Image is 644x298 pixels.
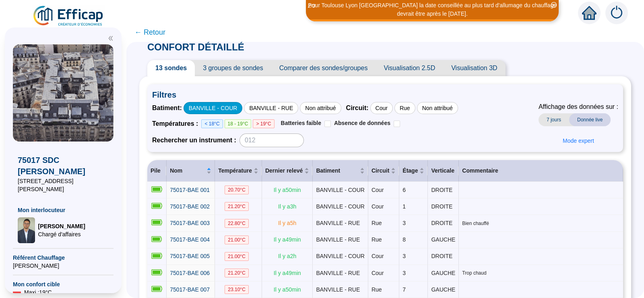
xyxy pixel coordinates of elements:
[316,236,360,243] span: BANVILLE - RUE
[170,187,210,193] span: 75017-BAE 001
[372,167,389,175] span: Circuit
[253,119,274,128] span: > 19°C
[225,285,249,294] span: 23.10 °C
[225,219,249,228] span: 22.80 °C
[459,160,623,182] th: Commentaire
[551,2,557,8] span: close-circle
[316,270,360,276] span: BANVILLE - RUE
[431,270,455,276] span: GAUCHE
[170,286,210,293] span: 75017-BAE 007
[18,154,109,177] span: 75017 SDC [PERSON_NAME]
[402,236,406,243] span: 8
[334,120,390,126] span: Absence de données
[170,252,210,260] a: 75017-BAE 005
[402,270,406,276] span: 3
[402,203,406,210] span: 1
[38,222,85,230] span: [PERSON_NAME]
[170,253,210,259] span: 75017-BAE 005
[308,3,315,9] i: 2 / 3
[13,262,114,270] span: [PERSON_NAME]
[170,186,210,194] a: 75017-BAE 001
[271,60,376,76] span: Comparer des sondes/groupes
[569,113,611,126] span: Donnée live
[274,236,301,243] span: Il y a 49 min
[170,235,210,244] a: 75017-BAE 004
[274,286,301,293] span: Il y a 50 min
[170,167,205,175] span: Nom
[147,60,195,76] span: 13 sondes
[151,167,161,174] span: Pile
[281,120,321,126] span: Batteries faible
[170,220,210,226] span: 75017-BAE 003
[134,27,165,38] span: ← Retour
[316,187,365,193] span: BANVILLE - COUR
[316,203,365,210] span: BANVILLE - COUR
[38,230,85,238] span: Chargé d'affaires
[431,220,452,226] span: DROITE
[316,253,365,259] span: BANVILLE - COUR
[184,102,243,114] div: BANVILLE - COUR
[225,185,249,194] span: 20.70 °C
[13,254,114,262] span: Référent Chauffage
[431,286,455,293] span: GAUCHE
[462,220,620,227] span: Bien chauffé
[170,285,210,294] a: 75017-BAE 007
[431,236,455,243] span: GAUCHE
[443,60,505,76] span: Visualisation 3D
[372,236,382,243] span: Rue
[372,286,382,293] span: Rue
[372,270,384,276] span: Cour
[170,203,210,210] span: 75017-BAE 002
[225,119,252,128] span: 18 - 19°C
[274,270,301,276] span: Il y a 49 min
[239,133,304,147] input: 012
[218,167,252,175] span: Température
[201,119,223,128] span: < 18°C
[307,1,557,18] div: Pour Toulouse Lyon [GEOGRAPHIC_DATA] la date conseillée au plus tard d'allumage du chauffage devr...
[300,102,341,114] div: Non attribué
[215,160,262,182] th: Température
[152,119,201,129] span: Températures :
[582,6,597,20] span: home
[225,202,249,211] span: 21.20 °C
[278,203,296,210] span: Il y a 3 h
[18,206,109,214] span: Mon interlocuteur
[394,102,415,114] div: Rue
[402,253,406,259] span: 3
[370,102,393,114] div: Cour
[262,160,313,182] th: Dernier relevé
[278,220,296,226] span: Il y a 5 h
[376,60,443,76] span: Visualisation 2.5D
[108,35,114,41] span: double-left
[225,269,249,277] span: 21.20 °C
[431,203,452,210] span: DROITE
[278,253,296,259] span: Il y a 2 h
[167,160,215,182] th: Nom
[225,235,249,244] span: 21.00 °C
[152,89,618,100] span: Filtres
[428,160,459,182] th: Verticale
[372,220,382,226] span: Rue
[372,253,384,259] span: Cour
[563,137,594,145] span: Mode expert
[402,220,406,226] span: 3
[368,160,399,182] th: Circuit
[539,113,569,126] span: 7 jours
[316,286,360,293] span: BANVILLE - RUE
[139,42,252,52] span: CONFORT DÉTAILLÉ
[152,103,182,113] span: Batiment :
[402,187,406,193] span: 6
[170,270,210,276] span: 75017-BAE 006
[244,102,298,114] div: BANVILLE - RUE
[431,253,452,259] span: DROITE
[170,219,210,227] a: 75017-BAE 003
[170,236,210,243] span: 75017-BAE 004
[265,167,303,175] span: Dernier relevé
[346,103,369,113] span: Circuit :
[170,269,210,277] a: 75017-BAE 006
[32,5,105,27] img: efficap energie logo
[539,102,618,112] span: Affichage des données sur :
[399,160,428,182] th: Étage
[274,187,301,193] span: Il y a 50 min
[372,203,384,210] span: Cour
